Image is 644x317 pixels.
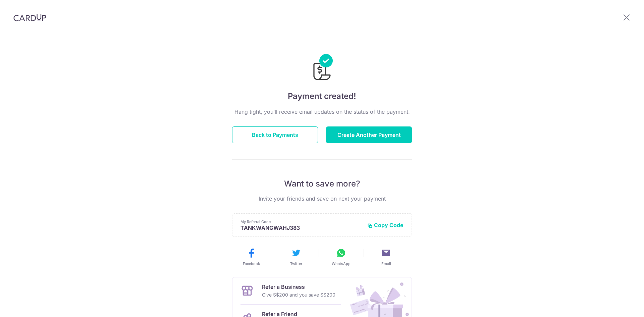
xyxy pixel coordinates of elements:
p: Want to save more? [232,178,412,189]
span: Email [381,261,391,266]
span: Twitter [290,261,302,266]
button: Email [366,248,406,266]
h4: Payment created! [232,90,412,102]
p: Invite your friends and save on next your payment [232,195,412,203]
p: Hang tight, you’ll receive email updates on the status of the payment. [232,108,412,116]
p: Refer a Business [262,283,335,291]
img: CardUp [13,13,46,21]
button: Facebook [231,248,271,266]
button: WhatsApp [321,248,361,266]
p: My Referral Code [240,219,362,224]
button: Create Another Payment [326,126,412,143]
img: Payments [311,54,333,82]
span: Facebook [243,261,260,266]
button: Copy Code [367,222,404,228]
button: Twitter [276,248,316,266]
span: WhatsApp [332,261,351,266]
button: Back to Payments [232,126,318,143]
p: Give S$200 and you save S$200 [262,291,335,299]
p: TANKWANGWAHJ383 [240,224,362,231]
